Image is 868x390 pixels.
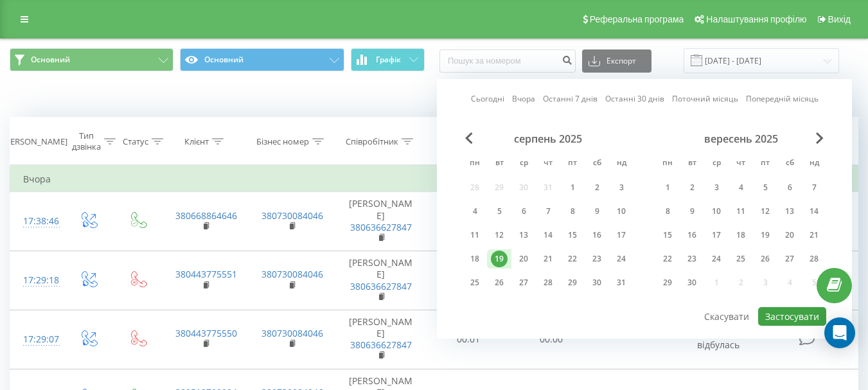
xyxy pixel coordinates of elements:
[123,136,148,147] div: Статус
[684,203,700,220] div: 9
[781,179,798,196] div: 6
[708,251,725,267] div: 24
[515,251,532,267] div: 20
[613,274,630,291] div: 31
[560,178,585,197] div: пт 1 серп 2025 р.
[515,274,532,291] div: 27
[659,203,676,220] div: 8
[585,202,609,221] div: сб 9 серп 2025 р.
[680,249,704,269] div: вт 23 вер 2025 р.
[746,93,819,105] a: Попередній місяць
[3,136,67,147] div: [PERSON_NAME]
[466,227,483,244] div: 11
[564,203,581,220] div: 8
[540,251,556,267] div: 21
[261,327,323,339] a: 380730084046
[781,227,798,244] div: 20
[707,154,726,173] abbr: середа
[564,227,581,244] div: 15
[658,154,677,173] abbr: понеділок
[732,179,749,196] div: 4
[261,209,323,222] a: 380730084046
[184,136,209,147] div: Клієнт
[463,273,487,292] div: пн 25 серп 2025 р.
[655,202,680,221] div: пн 8 вер 2025 р.
[753,249,777,269] div: пт 26 вер 2025 р.
[659,179,676,196] div: 1
[704,226,729,245] div: ср 17 вер 2025 р.
[261,268,323,280] a: 380730084046
[536,202,560,221] div: чт 7 серп 2025 р.
[731,154,750,173] abbr: четвер
[816,132,824,144] span: Next Month
[585,249,609,269] div: сб 23 серп 2025 р.
[585,178,609,197] div: сб 2 серп 2025 р.
[684,251,700,267] div: 23
[806,203,822,220] div: 14
[802,202,826,221] div: нд 14 вер 2025 р.
[708,227,725,244] div: 17
[609,249,633,269] div: нд 24 серп 2025 р.
[10,166,858,192] td: Вчора
[23,327,50,352] div: 17:29:07
[564,251,581,267] div: 22
[655,273,680,292] div: пн 29 вер 2025 р.
[802,226,826,245] div: нд 21 вер 2025 р.
[540,203,556,220] div: 7
[540,274,556,291] div: 28
[491,203,508,220] div: 5
[490,154,509,173] abbr: вівторок
[613,227,630,244] div: 17
[487,273,511,292] div: вт 26 серп 2025 р.
[560,202,585,221] div: пт 8 серп 2025 р.
[540,227,556,244] div: 14
[757,203,774,220] div: 12
[828,14,851,24] span: Вихід
[659,227,676,244] div: 15
[682,154,702,173] abbr: вівторок
[511,249,536,269] div: ср 20 серп 2025 р.
[655,249,680,269] div: пн 22 вер 2025 р.
[487,249,511,269] div: вт 19 серп 2025 р.
[175,268,237,280] a: 380443775551
[729,226,753,245] div: чт 18 вер 2025 р.
[589,227,605,244] div: 16
[491,274,508,291] div: 26
[335,310,427,369] td: [PERSON_NAME]
[777,249,802,269] div: сб 27 вер 2025 р.
[589,179,605,196] div: 2
[511,226,536,245] div: ср 13 серп 2025 р.
[781,251,798,267] div: 27
[350,280,412,292] a: 380636627847
[463,226,487,245] div: пн 11 серп 2025 р.
[536,249,560,269] div: чт 21 серп 2025 р.
[802,249,826,269] div: нд 28 вер 2025 р.
[753,178,777,197] div: пт 5 вер 2025 р.
[704,178,729,197] div: ср 3 вер 2025 р.
[609,178,633,197] div: нд 3 серп 2025 р.
[439,49,576,73] input: Пошук за номером
[463,202,487,221] div: пн 4 серп 2025 р.
[491,227,508,244] div: 12
[589,203,605,220] div: 9
[589,274,605,291] div: 30
[806,227,822,244] div: 21
[463,249,487,269] div: пн 18 серп 2025 р.
[560,226,585,245] div: пт 15 серп 2025 р.
[511,202,536,221] div: ср 6 серп 2025 р.
[463,132,633,145] div: серпень 2025
[590,14,684,24] span: Реферальна програма
[175,209,237,222] a: 380668864646
[780,154,799,173] abbr: субота
[732,203,749,220] div: 11
[466,274,483,291] div: 25
[351,48,425,71] button: Графік
[655,226,680,245] div: пн 15 вер 2025 р.
[466,251,483,267] div: 18
[180,48,344,71] button: Основний
[655,132,826,145] div: вересень 2025
[560,249,585,269] div: пт 22 серп 2025 р.
[655,178,680,197] div: пн 1 вер 2025 р.
[427,251,510,310] td: 00:41
[585,273,609,292] div: сб 30 серп 2025 р.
